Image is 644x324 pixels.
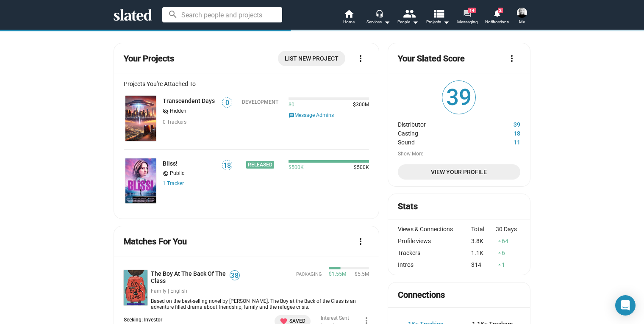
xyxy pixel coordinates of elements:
[355,53,366,64] mat-icon: more_vert
[452,8,482,27] a: 14Messaging
[278,51,345,66] a: List New Project
[163,97,215,104] a: Transcendent Days
[403,7,415,19] mat-icon: people
[398,53,465,64] mat-card-title: Your Slated Score
[163,160,178,167] a: Bliss!
[151,270,230,285] a: The Boy At The Back Of The Class
[289,112,294,120] mat-icon: message
[124,317,242,324] div: Seeking: Investor
[405,164,514,180] span: View Your Profile
[398,201,418,212] mat-card-title: Stats
[125,158,156,204] img: Bliss!
[124,236,187,247] mat-card-title: Matches For You
[517,8,527,18] img: Shelly Bancroft
[398,151,423,158] button: Show More
[162,7,282,22] input: Search people and projects
[398,137,489,146] dt: Sound
[289,112,334,120] button: Message Admins
[471,249,496,256] div: 1.1K
[471,261,496,268] div: 314
[397,17,419,27] div: People
[124,270,147,310] a: The Boy At The Back Of The Class
[364,8,393,27] button: Services
[398,164,520,180] a: View Your Profile
[471,238,496,244] div: 3.8K
[496,238,520,244] div: 64
[485,17,509,27] span: Notifications
[398,238,472,244] div: Profile views
[442,81,475,114] span: 39
[398,128,489,137] dt: Casting
[124,270,147,305] img: The Boy At The Back Of The Class
[423,8,452,27] button: Projects
[350,164,369,171] span: $500K
[124,53,174,64] mat-card-title: Your Projects
[366,17,390,27] div: Services
[170,170,184,177] span: Public
[398,119,489,128] dt: Distributor
[398,289,445,301] mat-card-title: Connections
[489,137,520,146] dd: 11
[468,8,476,13] span: 14
[398,226,472,233] div: Views & Connections
[230,271,239,280] span: 38
[496,226,520,233] div: 30 Days
[519,17,525,27] span: Me
[242,99,278,105] div: Development
[493,9,501,17] mat-icon: notifications
[151,288,240,295] div: Family | English
[496,261,520,268] div: 1
[246,161,274,169] div: Released
[497,262,502,268] mat-icon: arrow_drop_up
[351,271,369,278] span: $5.5M
[482,8,512,27] a: 2Notifications
[329,271,346,278] span: $1.55M
[463,9,471,17] mat-icon: forum
[471,226,496,233] div: Total
[497,238,502,244] mat-icon: arrow_drop_up
[426,17,450,27] span: Projects
[163,108,169,116] mat-icon: visibility_off
[507,53,517,64] mat-icon: more_vert
[296,271,322,278] span: Packaging
[289,164,304,171] span: $500K
[334,8,364,27] a: Home
[489,119,520,128] dd: 39
[321,315,349,322] div: Interest Sent
[457,17,478,27] span: Messaging
[393,8,423,27] button: People
[382,17,392,27] mat-icon: arrow_drop_down
[350,102,369,108] span: $300M
[496,249,520,256] div: 6
[398,261,472,268] div: Intros
[375,9,383,17] mat-icon: headset_mic
[289,102,294,108] span: $0
[222,99,232,107] span: 0
[343,17,355,27] span: Home
[285,51,339,66] span: List New Project
[615,295,636,316] div: Open Intercom Messenger
[163,180,184,186] a: 1 Tracker
[497,250,502,256] mat-icon: arrow_drop_up
[441,17,451,27] mat-icon: arrow_drop_down
[124,94,158,143] a: Transcendent Days
[410,17,420,27] mat-icon: arrow_drop_down
[489,128,520,137] dd: 18
[125,96,156,141] img: Transcendent Days
[222,161,232,170] span: 18
[344,8,354,19] mat-icon: home
[355,236,366,246] mat-icon: more_vert
[498,8,503,13] span: 2
[124,157,158,205] a: Bliss!
[170,108,186,115] span: Hidden
[147,298,369,310] div: Based on the best-selling novel by Onjali Q.Rauf. The Boy at the Back of the Class is an adventur...
[163,119,186,125] span: 0 Trackers
[433,7,445,19] mat-icon: view_list
[398,249,472,256] div: Trackers
[124,80,369,87] div: Projects You're Attached To
[512,6,532,28] button: Shelly BancroftMe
